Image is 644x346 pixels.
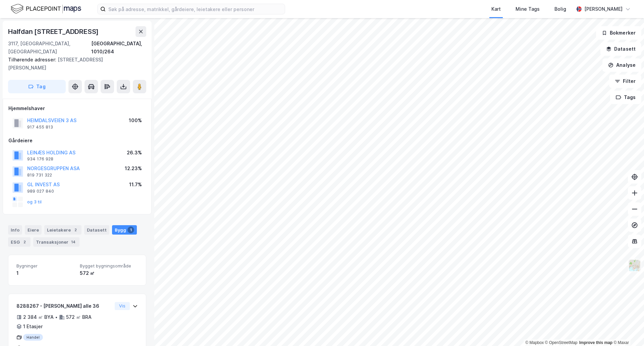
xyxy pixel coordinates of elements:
img: logo.f888ab2527a4732fd821a326f86c7f29.svg [11,3,81,15]
div: 12.23% [125,164,142,172]
div: 14 [70,239,77,245]
div: Bygg [112,225,137,235]
div: [STREET_ADDRESS][PERSON_NAME] [8,56,141,72]
div: Hjemmelshaver [8,104,146,112]
div: 2 384 ㎡ BYA [23,313,54,321]
div: Eiere [25,225,42,235]
a: Mapbox [525,340,544,345]
img: Z [628,259,641,272]
div: Kart [491,5,501,13]
div: 572 ㎡ BRA [66,313,92,321]
div: Bolig [554,5,566,13]
span: Tilhørende adresser: [8,57,58,62]
div: Halfdan [STREET_ADDRESS] [8,26,100,37]
div: 100% [129,116,142,125]
div: Gårdeiere [8,137,146,145]
div: Mine Tags [516,5,540,13]
button: Tag [8,80,66,93]
div: 2 [72,227,79,233]
div: 3117, [GEOGRAPHIC_DATA], [GEOGRAPHIC_DATA] [8,40,91,56]
div: 989 027 840 [27,189,54,194]
div: 572 ㎡ [80,269,138,277]
button: Bokmerker [596,26,641,40]
div: 934 176 928 [27,156,53,162]
div: Transaksjoner [33,237,79,247]
div: 917 455 813 [27,125,53,130]
input: Søk på adresse, matrikkel, gårdeiere, leietakere eller personer [106,4,285,14]
iframe: Chat Widget [610,314,644,346]
button: Filter [609,75,641,88]
button: Tags [610,91,641,104]
a: OpenStreetMap [545,340,578,345]
div: 11.7% [129,181,142,189]
div: Leietakere [44,225,82,235]
button: Datasett [600,42,641,56]
div: Kontrollprogram for chat [610,314,644,346]
div: • [55,314,58,320]
div: 819 731 322 [27,172,52,178]
a: Improve this map [579,340,612,345]
div: 2 [21,239,28,245]
div: Datasett [84,225,109,235]
div: 1 Etasjer [23,323,43,331]
span: Bygget bygningsområde [80,263,138,269]
div: 1 [127,227,134,233]
div: ESG [8,237,31,247]
div: Info [8,225,22,235]
button: Vis [115,302,130,310]
button: Analyse [602,58,641,72]
div: [GEOGRAPHIC_DATA], 1010/264 [91,40,146,56]
div: 26.3% [127,149,142,157]
div: 1 [16,269,74,277]
span: Bygninger [16,263,74,269]
div: [PERSON_NAME] [584,5,623,13]
div: 8288267 - [PERSON_NAME] alle 36 [16,302,112,310]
